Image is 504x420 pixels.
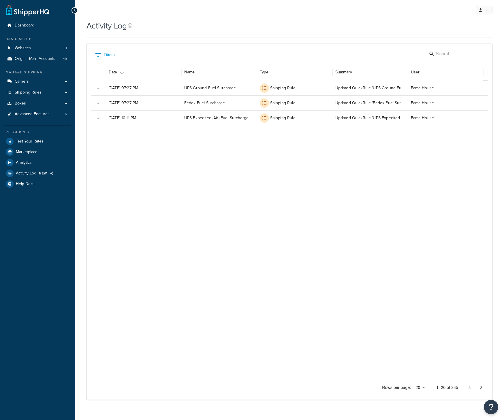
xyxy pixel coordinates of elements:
[332,80,408,95] div: Updated QuickRule 'UPS Ground Fuel Surcharge': By a Percentage
[411,69,420,75] div: User
[260,69,269,75] div: Type
[16,139,44,144] span: Test Your Rates
[63,56,67,61] span: 49
[429,50,486,59] div: Search
[4,168,71,178] a: Activity Log NEW
[16,160,32,165] span: Analytics
[4,20,71,31] a: Dashboard
[184,69,195,75] div: Name
[408,110,484,125] div: Fame House
[6,4,49,16] a: ShipperHQ Home
[15,101,26,106] span: Boxes
[181,110,257,125] div: UPS Expedited (Air) Fuel Surcharge Collection
[475,382,487,393] button: Go to next page
[94,99,102,107] button: Expand
[94,114,102,122] button: Expand
[4,179,71,189] a: Help Docs
[4,109,71,119] a: Advanced Features 6
[4,76,71,87] a: Carriers
[15,112,50,117] span: Advanced Features
[65,112,67,117] span: 6
[4,37,71,41] div: Basic Setup
[270,115,296,121] p: Shipping Rule
[335,69,352,75] div: Summary
[270,100,296,106] p: Shipping Rule
[181,80,257,95] div: UPS Ground Fuel Surcharge
[4,136,71,147] a: Test Your Rates
[332,95,408,110] div: Updated QuickRule 'Fedex Fuel Surcharge': By a Percentage
[4,109,71,119] li: Advanced Features
[94,50,116,60] button: Show filters
[181,95,257,110] div: Fedex Fuel Surcharge
[436,51,478,57] input: Search…
[4,54,71,64] li: Origins
[4,87,71,98] a: Shipping Rules
[15,23,34,28] span: Dashboard
[4,98,71,109] a: Boxes
[270,85,296,91] p: Shipping Rule
[16,171,36,176] span: Activity Log
[4,168,71,178] li: Activity Log
[39,171,47,176] span: NEW
[4,43,71,54] a: Websites 1
[15,46,31,51] span: Websites
[106,80,181,95] div: [DATE] 07:27 PM
[15,90,42,95] span: Shipping Rules
[4,130,71,135] div: Resources
[106,110,181,125] div: [DATE] 10:11 PM
[66,46,67,51] span: 1
[16,182,35,187] span: Help Docs
[408,80,484,95] div: Fame House
[4,70,71,75] div: Manage Shipping
[86,20,127,31] h1: Activity Log
[4,147,71,157] a: Marketplace
[94,84,102,92] button: Expand
[16,150,37,155] span: Marketplace
[413,383,427,392] div: 20
[118,68,126,76] button: Sort
[109,69,117,75] div: Date
[106,95,181,110] div: [DATE] 07:27 PM
[332,110,408,125] div: Updated QuickRule 'UPS Expedited (Air) Fuel Surcharge Collection': By a Percentage
[4,54,71,64] a: Origin - Main Accounts 49
[15,56,55,61] span: Origin - Main Accounts
[15,79,29,84] span: Carriers
[4,157,71,168] a: Analytics
[408,95,484,110] div: Fame House
[4,43,71,54] li: Websites
[382,385,411,390] p: Rows per page:
[436,385,458,390] p: 1–20 of 245
[484,400,498,414] button: Open Resource Center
